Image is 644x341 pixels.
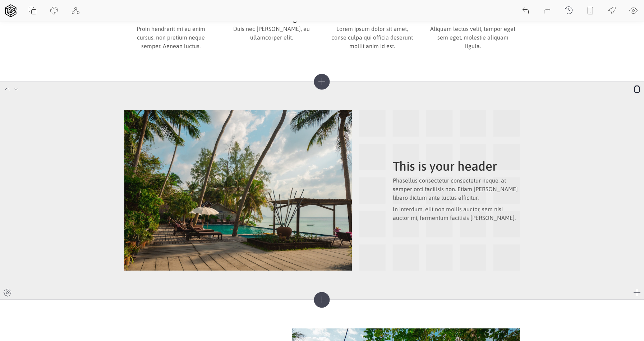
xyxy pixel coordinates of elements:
div: Add block [630,285,644,300]
p: Phasellus consectetur consectetur neque, at semper orci facilisis non. Etiam [PERSON_NAME] libero... [393,176,520,202]
h1: This is your header [393,159,520,174]
p: Proin hendrerit mi eu enim cursus, non pretium neque semper. Aenean luctus. [128,24,214,50]
div: Move down [9,82,23,96]
p: Aliquam lectus velit, tempor eget sem eget, molestie aliquam ligula. [430,24,516,50]
p: Lorem ipsum dolor sit amet, conse culpa qui officia deserunt mollit anim id est. [329,24,415,50]
div: Backups [564,6,573,16]
div: Delete section [630,82,644,96]
p: Duis nec [PERSON_NAME], eu ullamcorper elit. [229,24,315,42]
p: In interdum, elit non mollis auctor, sem nisl auctor mi, fermentum facilisis [PERSON_NAME]. [393,205,520,222]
